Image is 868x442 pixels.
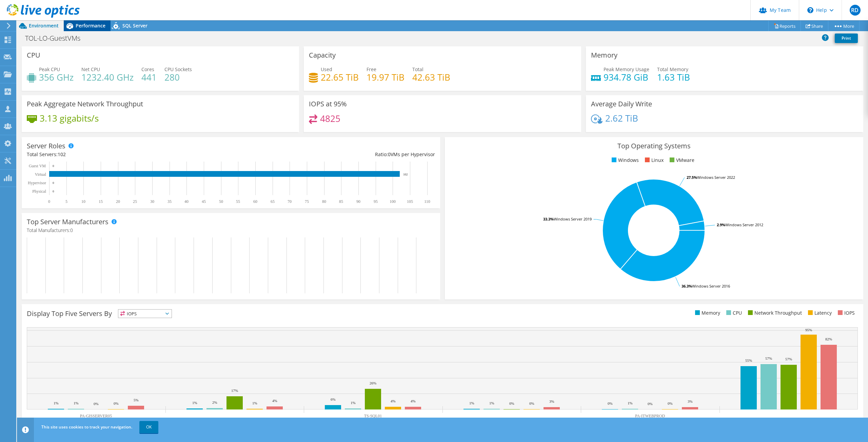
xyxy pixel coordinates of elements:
a: OK [139,421,158,433]
text: 60 [253,199,257,204]
text: 90 [356,199,360,204]
text: 110 [424,199,430,204]
h3: Capacity [309,51,336,59]
text: 0 [53,181,54,185]
text: 0% [668,401,673,405]
text: 25 [133,199,137,204]
a: Share [801,21,828,31]
text: 0 [48,199,50,204]
text: 10 [81,199,85,204]
text: 57% [785,357,792,361]
tspan: 27.5% [687,175,697,180]
span: Used [321,66,332,72]
li: VMware [668,156,694,164]
text: Physical [32,189,46,194]
text: 3% [688,399,693,403]
div: Ratio: VMs per Hypervisor [231,151,435,158]
text: 1% [351,401,356,405]
h4: 22.65 TiB [321,73,359,81]
h3: IOPS at 95% [309,100,347,108]
text: 0% [94,402,99,406]
h4: 356 GHz [39,73,74,81]
text: 50 [219,199,223,204]
h4: 934.78 GiB [604,73,649,81]
div: Total Servers: [27,151,231,158]
span: Free [367,66,376,72]
text: 55 [236,199,240,204]
h3: Server Roles [27,142,65,150]
li: Memory [693,309,720,317]
span: 102 [58,151,66,157]
text: 5 [65,199,67,204]
text: 4% [391,399,396,403]
h3: CPU [27,51,40,59]
li: Linux [643,156,664,164]
text: 4% [411,399,416,403]
h4: 280 [164,73,192,81]
text: 0% [114,401,119,405]
text: 0% [608,401,613,405]
text: 0% [648,402,653,406]
span: Peak CPU [39,66,60,72]
text: 30 [150,199,154,204]
text: 0 [53,190,54,193]
text: 1% [192,401,197,405]
text: 4% [272,399,277,403]
text: 1% [469,401,474,405]
h4: Total Manufacturers: [27,227,435,234]
text: 0 [53,164,54,168]
text: 65 [271,199,275,204]
text: 20 [116,199,120,204]
text: 1% [74,401,79,405]
span: Total Memory [657,66,688,72]
h4: 3.13 gigabits/s [40,114,99,122]
li: Latency [806,309,832,317]
tspan: 33.3% [543,216,554,222]
h4: 1.63 TiB [657,73,690,81]
text: 95% [805,328,812,332]
text: 0% [529,401,534,405]
h4: 42.63 TiB [412,73,450,81]
text: 95 [374,199,378,204]
li: IOPS [836,309,855,317]
text: 2% [212,400,217,404]
text: 75 [305,199,309,204]
text: 85 [339,199,343,204]
tspan: 2.9% [717,222,725,227]
text: 35 [167,199,172,204]
h4: 441 [141,73,157,81]
span: Total [412,66,423,72]
h3: Peak Aggregate Network Throughput [27,100,143,108]
li: CPU [725,309,742,317]
text: 1% [628,401,633,405]
h4: 19.97 TiB [367,73,405,81]
a: Reports [768,21,801,31]
text: Guest VM [29,164,46,168]
text: 100 [390,199,396,204]
text: 5% [134,398,139,402]
span: IOPS [118,310,172,318]
text: PA-ITWEBPROD [635,414,665,418]
text: Virtual [35,172,46,177]
span: CPU Sockets [164,66,192,72]
span: SQL Server [122,22,147,29]
a: More [828,21,860,31]
text: 1% [252,401,257,405]
h3: Top Server Manufacturers [27,218,108,226]
h4: 4825 [320,115,340,122]
text: TS-SQL01 [364,414,382,418]
span: 0 [70,227,73,233]
h3: Top Operating Systems [450,142,858,150]
text: 82% [825,337,832,341]
span: RD [850,5,861,16]
h1: TOL-LO-GuestVMs [22,35,91,42]
text: 1% [489,401,494,405]
svg: \n [807,7,813,13]
tspan: Windows Server 2012 [725,222,763,227]
text: Hypervisor [28,181,46,185]
text: 40 [184,199,189,204]
text: 15 [99,199,103,204]
text: 45 [202,199,206,204]
span: 0 [388,151,391,157]
text: 26% [370,381,376,385]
